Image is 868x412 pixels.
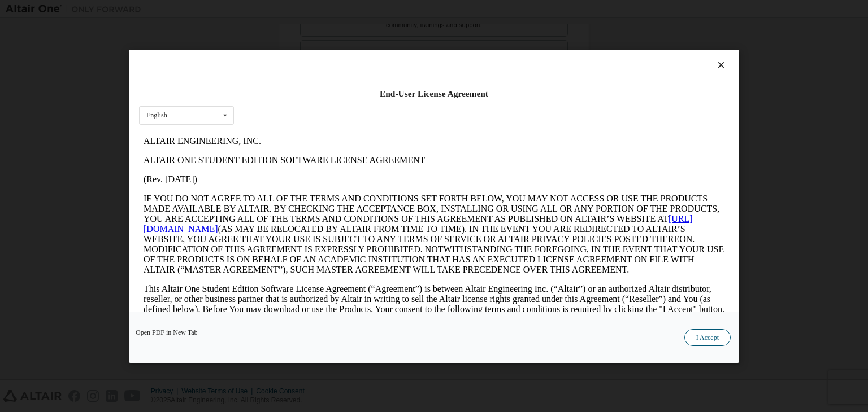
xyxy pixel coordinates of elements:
[136,329,198,336] a: Open PDF in New Tab
[5,5,585,15] p: ALTAIR ENGINEERING, INC.
[684,329,731,346] button: I Accept
[146,112,167,119] div: English
[5,82,554,102] a: [URL][DOMAIN_NAME]
[5,43,585,53] p: (Rev. [DATE])
[139,88,729,99] div: End-User License Agreement
[5,152,585,193] p: This Altair One Student Edition Software License Agreement (“Agreement”) is between Altair Engine...
[5,62,585,143] p: IF YOU DO NOT AGREE TO ALL OF THE TERMS AND CONDITIONS SET FORTH BELOW, YOU MAY NOT ACCESS OR USE...
[5,24,585,34] p: ALTAIR ONE STUDENT EDITION SOFTWARE LICENSE AGREEMENT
